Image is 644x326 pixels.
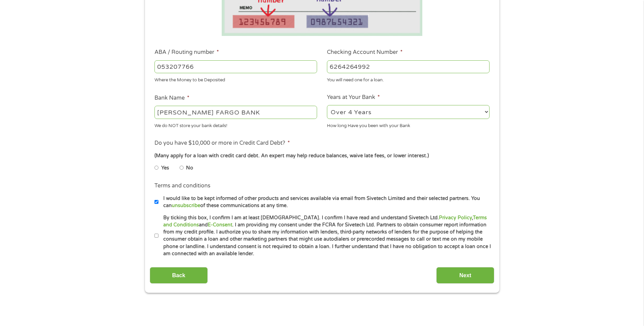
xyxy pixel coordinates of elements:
label: Terms and conditions [154,182,210,189]
input: 263177916 [154,60,317,73]
label: Do you have $10,000 or more in Credit Card Debt? [154,140,290,147]
a: unsubscribe [172,203,200,208]
label: No [186,164,193,172]
label: By ticking this box, I confirm I am at least [DEMOGRAPHIC_DATA]. I confirm I have read and unders... [159,214,492,258]
a: Privacy Policy [439,215,472,221]
a: E-Consent [208,222,232,228]
div: Where the Money to be Deposited [154,75,317,84]
input: Next [436,267,494,284]
label: Years at Your Bank [327,94,380,101]
label: ABA / Routing number [154,49,219,56]
div: We do NOT store your bank details! [154,120,317,129]
label: Bank Name [154,95,189,102]
input: 345634636 [327,60,490,73]
label: I would like to be kept informed of other products and services available via email from Sivetech... [159,195,492,209]
input: Back [150,267,208,284]
label: Checking Account Number [327,49,403,56]
div: How long Have you been with your Bank [327,120,490,129]
div: (Many apply for a loan with credit card debt. An expert may help reduce balances, waive late fees... [154,152,489,160]
div: You will need one for a loan. [327,75,490,84]
a: Terms and Conditions [163,215,487,228]
label: Yes [161,164,169,172]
